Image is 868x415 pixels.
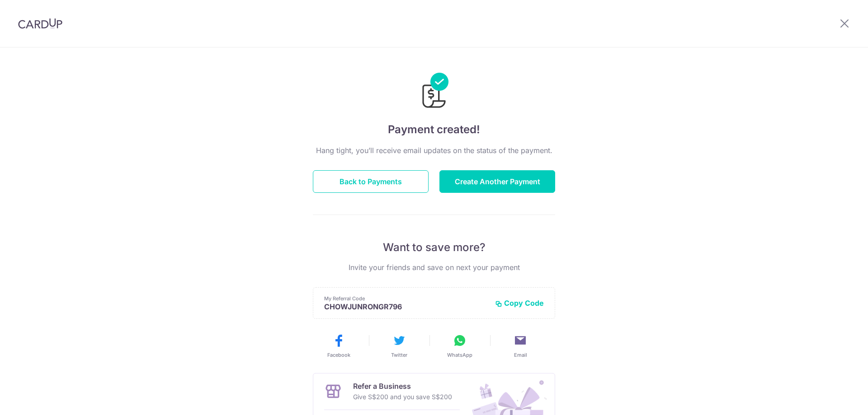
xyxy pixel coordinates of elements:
[373,333,426,359] button: Twitter
[324,302,488,311] p: CHOWJUNRONGR796
[514,351,527,359] span: Email
[324,295,488,302] p: My Referral Code
[313,240,555,255] p: Want to save more?
[313,262,555,273] p: Invite your friends and save on next your payment
[353,381,452,392] p: Refer a Business
[420,73,448,111] img: Payments
[313,170,429,193] button: Back to Payments
[439,170,555,193] button: Create Another Payment
[313,121,555,138] h4: Payment created!
[18,18,62,29] img: CardUp
[391,351,407,359] span: Twitter
[327,351,350,359] span: Facebook
[495,298,544,308] button: Copy Code
[353,392,452,402] p: Give S$200 and you save S$200
[447,351,472,359] span: WhatsApp
[433,333,486,359] button: WhatsApp
[494,333,547,359] button: Email
[313,145,555,156] p: Hang tight, you’ll receive email updates on the status of the payment.
[312,333,365,359] button: Facebook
